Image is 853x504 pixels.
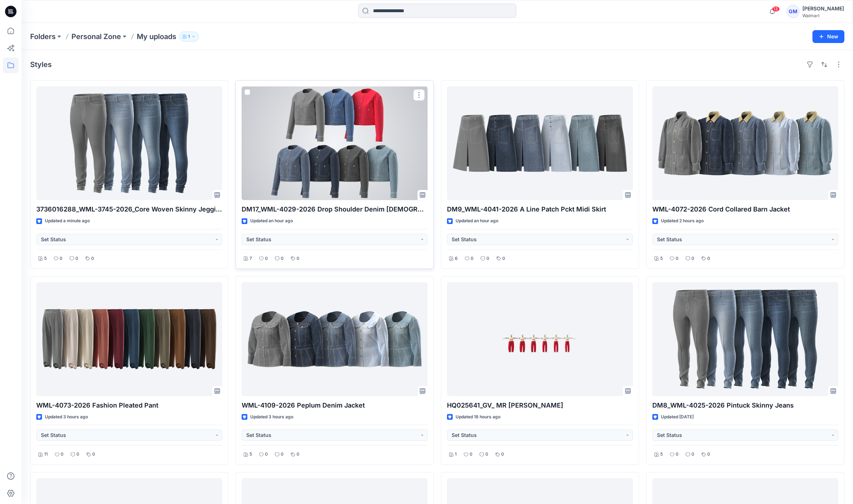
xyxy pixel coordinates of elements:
[455,255,458,262] p: 6
[456,217,498,225] p: Updated an hour ago
[456,413,500,421] p: Updated 18 hours ago
[36,204,222,214] p: 3736016288_WML-3745-2026_Core Woven Skinny Jegging-Inseam 28.5
[75,255,78,262] p: 0
[242,282,428,396] a: WML-4109-2026 Peplum Denim Jacket
[447,282,633,396] a: HQ025641_GV_ MR Barrel Leg Jean
[45,217,90,225] p: Updated a minute ago
[44,451,48,458] p: 11
[652,204,838,214] p: WML-4072-2026 Cord Collared Barn Jacket
[91,255,94,262] p: 0
[447,400,633,410] p: HQ025641_GV_ MR [PERSON_NAME]
[242,204,428,214] p: DM17_WML-4029-2026 Drop Shoulder Denim [DEMOGRAPHIC_DATA] Jacket
[812,30,844,43] button: New
[486,255,489,262] p: 0
[470,451,472,458] p: 0
[802,13,844,18] div: Walmart
[250,217,293,225] p: Updated an hour ago
[60,255,62,262] p: 0
[661,217,704,225] p: Updated 2 hours ago
[61,451,64,458] p: 0
[242,86,428,200] a: DM17_WML-4029-2026 Drop Shoulder Denim Lady Jacket
[71,32,121,42] a: Personal Zone
[76,451,79,458] p: 0
[30,60,52,69] h4: Styles
[676,451,679,458] p: 0
[44,255,47,262] p: 5
[661,413,694,421] p: Updated [DATE]
[297,451,299,458] p: 0
[36,282,222,396] a: WML-4073-2026 Fashion Pleated Pant
[652,400,838,410] p: DM8_WML-4025-2026 Pintuck Skinny Jeans
[281,255,284,262] p: 0
[250,255,252,262] p: 7
[707,451,710,458] p: 0
[660,255,663,262] p: 5
[691,451,694,458] p: 0
[30,32,56,42] a: Folders
[691,255,694,262] p: 0
[36,86,222,200] a: 3736016288_WML-3745-2026_Core Woven Skinny Jegging-Inseam 28.5
[45,413,88,421] p: Updated 3 hours ago
[265,255,268,262] p: 0
[652,86,838,200] a: WML-4072-2026 Cord Collared Barn Jacket
[265,451,268,458] p: 0
[447,86,633,200] a: DM9_WML-4041-2026 A Line Patch Pckt Midi Skirt
[92,451,95,458] p: 0
[250,451,252,458] p: 5
[242,400,428,410] p: WML-4109-2026 Peplum Denim Jacket
[471,255,474,262] p: 0
[501,451,504,458] p: 0
[188,33,190,41] p: 1
[502,255,505,262] p: 0
[455,451,457,458] p: 1
[137,32,176,42] p: My uploads
[447,204,633,214] p: DM9_WML-4041-2026 A Line Patch Pckt Midi Skirt
[281,451,284,458] p: 0
[179,32,199,42] button: 1
[36,400,222,410] p: WML-4073-2026 Fashion Pleated Pant
[772,6,780,12] span: 13
[802,4,844,13] div: [PERSON_NAME]
[787,5,800,18] div: GM
[652,282,838,396] a: DM8_WML-4025-2026 Pintuck Skinny Jeans
[676,255,679,262] p: 0
[485,451,488,458] p: 0
[250,413,293,421] p: Updated 3 hours ago
[707,255,710,262] p: 0
[660,451,663,458] p: 5
[297,255,299,262] p: 0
